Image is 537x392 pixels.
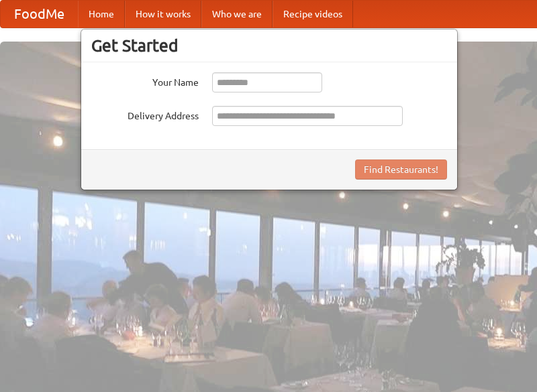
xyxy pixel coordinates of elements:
h3: Get Started [91,36,447,56]
label: Your Name [91,72,199,89]
a: Who we are [201,1,273,27]
a: FoodMe [1,1,78,27]
button: Find Restaurants! [355,159,447,180]
a: Home [78,1,125,27]
a: How it works [125,1,201,27]
label: Delivery Address [91,106,199,123]
a: Recipe videos [273,1,353,27]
